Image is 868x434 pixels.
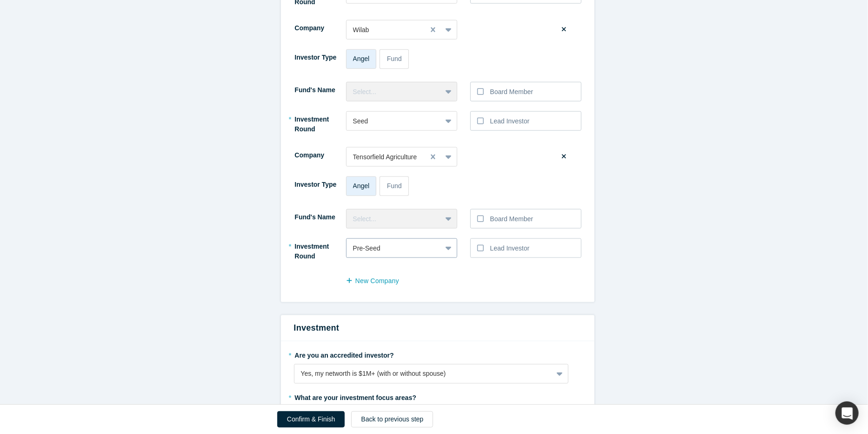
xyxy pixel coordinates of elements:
[346,273,409,289] button: New Company
[490,244,530,253] div: Lead Investor
[387,55,402,62] span: Fund
[294,82,346,98] label: Fund's Name
[294,111,346,134] label: Investment Round
[490,87,534,97] div: Board Member
[490,214,534,224] div: Board Member
[277,411,345,427] button: Confirm & Finish
[353,55,370,62] span: Angel
[294,209,346,225] label: Fund's Name
[490,116,530,126] div: Lead Investor
[294,348,581,361] label: Are you an accredited investor?
[294,238,346,261] label: Investment Round
[294,147,346,163] label: Company
[301,369,546,379] div: Yes, my networth is $1M+ (with or without spouse)
[294,322,581,334] h3: Investment
[294,20,346,36] label: Company
[294,390,581,403] label: What are your investment focus areas?
[353,182,370,190] span: Angel
[294,49,346,69] label: Investor Type
[387,182,402,190] span: Fund
[294,176,346,196] label: Investor Type
[351,411,433,427] button: Back to previous step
